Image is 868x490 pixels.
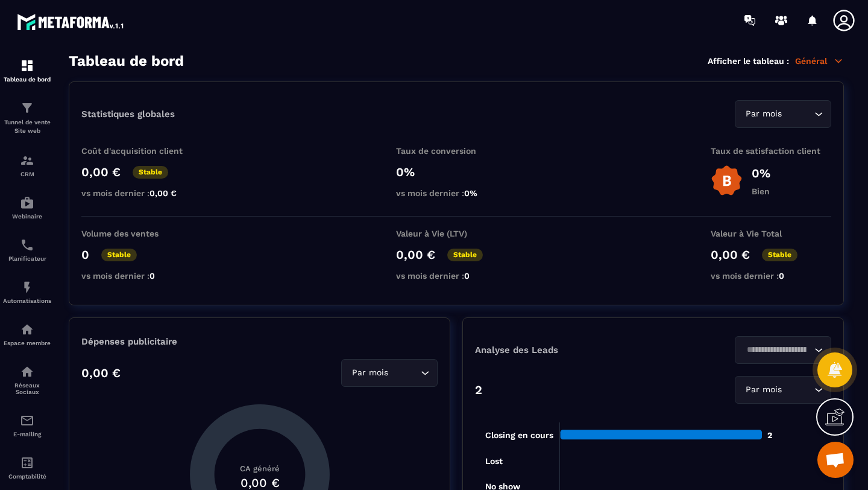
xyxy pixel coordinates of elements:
[3,186,51,229] a: automationsautomationsWebinaire
[3,213,51,220] p: Webinaire
[20,364,34,379] img: social-network
[3,473,51,480] p: Comptabilité
[81,146,202,156] p: Coût d'acquisition client
[20,101,34,115] img: formation
[784,107,811,121] input: Search for option
[475,345,653,355] p: Analyse des Leads
[447,249,483,261] p: Stable
[3,76,51,83] p: Tableau de bord
[711,271,831,281] p: vs mois dernier :
[149,188,177,198] span: 0,00 €
[17,11,125,33] img: logo
[20,413,34,428] img: email
[3,229,51,271] a: schedulerschedulerPlanificateur
[743,343,811,357] input: Search for option
[743,383,784,396] span: Par mois
[396,247,435,262] p: 0,00 €
[20,196,34,210] img: automations
[817,442,854,478] div: Ouvrir le chat
[396,229,517,238] p: Valeur à Vie (LTV)
[81,247,89,262] p: 0
[20,153,34,168] img: formation
[711,165,743,197] img: b-badge-o.b3b20ee6.svg
[464,188,477,198] span: 0%
[735,100,831,128] div: Search for option
[101,249,137,261] p: Stable
[391,366,418,380] input: Search for option
[3,92,51,144] a: formationformationTunnel de vente Site web
[81,336,438,347] p: Dépenses publicitaire
[3,382,51,395] p: Réseaux Sociaux
[795,56,844,66] p: Général
[149,271,155,281] span: 0
[81,271,202,281] p: vs mois dernier :
[81,229,202,238] p: Volume des ventes
[341,359,438,387] div: Search for option
[779,271,784,281] span: 0
[133,166,168,179] p: Stable
[20,280,34,294] img: automations
[3,297,51,304] p: Automatisations
[3,313,51,355] a: automationsautomationsEspace membre
[69,52,184,69] h3: Tableau de bord
[752,186,770,196] p: Bien
[735,376,831,404] div: Search for option
[3,340,51,346] p: Espace membre
[711,146,831,156] p: Taux de satisfaction client
[752,166,770,180] p: 0%
[3,404,51,447] a: emailemailE-mailing
[81,109,175,119] p: Statistiques globales
[81,366,121,380] p: 0,00 €
[708,56,789,66] p: Afficher le tableau :
[3,355,51,404] a: social-networksocial-networkRéseaux Sociaux
[3,447,51,489] a: accountantaccountantComptabilité
[3,171,51,177] p: CRM
[20,238,34,252] img: scheduler
[784,383,811,396] input: Search for option
[396,271,517,281] p: vs mois dernier :
[475,383,482,397] p: 2
[3,271,51,313] a: automationsautomationsAutomatisations
[3,144,51,186] a: formationformationCRM
[485,430,553,441] tspan: Closing en cours
[81,165,121,179] p: 0,00 €
[485,456,503,466] tspan: Lost
[81,188,202,198] p: vs mois dernier :
[743,107,784,121] span: Par mois
[3,431,51,437] p: E-mailing
[711,247,750,262] p: 0,00 €
[3,118,51,135] p: Tunnel de vente Site web
[464,271,470,281] span: 0
[3,49,51,92] a: formationformationTableau de bord
[20,322,34,337] img: automations
[396,146,517,156] p: Taux de conversion
[762,249,797,261] p: Stable
[396,188,517,198] p: vs mois dernier :
[3,255,51,262] p: Planificateur
[20,59,34,73] img: formation
[349,366,391,380] span: Par mois
[396,165,517,179] p: 0%
[735,336,831,364] div: Search for option
[20,456,34,470] img: accountant
[711,229,831,238] p: Valeur à Vie Total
